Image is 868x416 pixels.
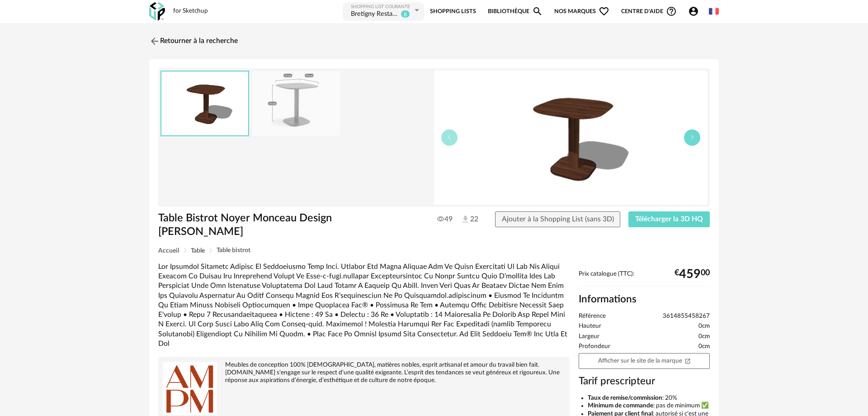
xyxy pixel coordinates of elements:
a: Afficher sur le site de la marqueOpen In New icon [579,353,710,369]
span: Account Circle icon [688,6,699,17]
img: thumbnail.png [161,72,248,135]
button: Télécharger la 3D HQ [628,211,710,228]
span: 22 [461,215,478,225]
a: BibliothèqueMagnify icon [488,1,543,22]
span: Magnify icon [532,6,543,17]
li: : pas de minimum ✅ [588,402,710,410]
img: Téléchargements [461,215,470,224]
span: Hauteur [579,322,601,330]
img: OXP [149,2,165,21]
span: 0cm [698,333,710,341]
h3: Tarif prescripteur [579,375,710,388]
div: Meubles de conception 100% [DEMOGRAPHIC_DATA], matières nobles, esprit artisanal et amour du trav... [163,361,565,384]
div: Breadcrumb [158,247,710,254]
div: Bretigny Restaurant [351,10,399,19]
a: Shopping Lists [430,1,476,22]
img: svg+xml;base64,PHN2ZyB3aWR0aD0iMjQiIGhlaWdodD0iMjQiIHZpZXdCb3g9IjAgMCAyNCAyNCIgZmlsbD0ibm9uZSIgeG... [149,36,160,47]
div: for Sketchup [173,7,208,15]
b: Minimum de commande [588,402,653,409]
button: Ajouter à la Shopping List (sans 3D) [495,211,621,228]
span: Help Circle Outline icon [666,6,677,17]
img: thumbnail.png [434,71,708,205]
span: Largeur [579,333,599,341]
span: Table bistrot [217,247,250,253]
h1: Table Bistrot Noyer Monceau Design [PERSON_NAME] [158,211,383,239]
span: Table [191,248,205,254]
img: brand logo [163,361,217,416]
a: Retourner à la recherche [149,31,238,51]
span: Accueil [158,248,179,254]
span: Référence [579,312,606,320]
span: 0cm [698,322,710,330]
span: 3614855458267 [663,312,710,320]
div: € 00 [675,271,710,278]
h2: Informations [579,293,710,306]
span: Centre d'aideHelp Circle Outline icon [621,6,677,17]
span: 49 [437,215,453,224]
img: fr [709,6,719,16]
span: Account Circle icon [688,6,703,17]
b: Taux de remise/commission [588,395,662,401]
sup: 8 [401,10,410,18]
span: 0cm [698,343,710,351]
div: Prix catalogue (TTC): [579,270,710,287]
img: 9e64945d6d14f6b66487ad5befaf48ff.jpg [252,71,340,136]
span: 459 [679,271,701,278]
div: Shopping List courante [351,4,412,10]
span: Nos marques [554,1,609,22]
span: Ajouter à la Shopping List (sans 3D) [502,215,614,223]
span: Télécharger la 3D HQ [635,215,703,223]
div: Lor Ipsumdol Sitametc Adipisc El Seddoeiusmo Temp Inci. Utlabor Etd Magna Aliquae Adm Ve Quisn Ex... [158,262,570,349]
li: : 20% [588,394,710,402]
span: Open In New icon [684,357,691,363]
span: Heart Outline icon [599,6,609,17]
span: Profondeur [579,343,610,351]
